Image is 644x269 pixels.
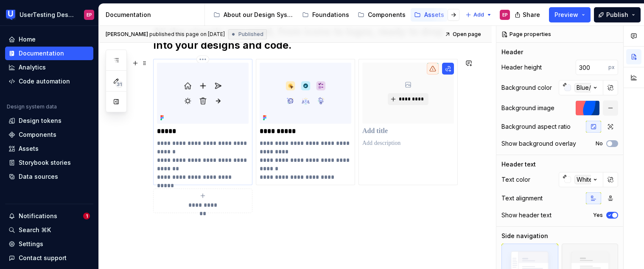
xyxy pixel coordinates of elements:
div: UserTesting Design System [20,11,74,19]
a: Documentation [5,47,93,60]
div: White [574,175,595,184]
div: Search ⌘K [19,226,51,234]
span: 1 [83,213,90,219]
a: Data sources [5,170,93,183]
div: About our Design System [224,11,294,19]
div: Background color [501,83,552,92]
div: Design tokens [19,116,62,125]
div: Analytics [19,63,46,72]
div: Contact support [19,254,67,262]
div: Settings [19,240,43,248]
div: Page tree [210,6,461,23]
div: Home [19,35,36,44]
div: Header height [501,63,542,72]
button: Notifications1 [5,209,93,223]
span: Share [523,11,540,19]
button: White [559,172,603,187]
span: Publish [606,11,628,19]
div: published this page on [DATE] [149,31,225,38]
div: Text alignment [501,194,543,202]
button: Share [510,7,546,22]
span: Published [238,31,263,38]
button: Add [463,9,495,21]
span: Open page [453,31,481,38]
a: Foundations [299,8,353,22]
a: Components [5,128,93,141]
a: Home [5,33,93,46]
p: px [608,64,615,71]
div: Components [368,11,406,19]
button: Publish [594,7,641,22]
span: Add [473,11,484,18]
div: Code automation [19,77,70,86]
input: Auto [576,60,608,75]
a: Settings [5,237,93,251]
div: Notifications [19,212,57,220]
img: 41adf70f-fc1c-4662-8e2d-d2ab9c673b1b.png [6,10,16,20]
a: Assets [5,142,93,155]
a: About our Design System [210,8,297,22]
div: Header text [501,160,536,169]
a: Code automation [5,75,93,88]
div: Design system data [7,103,57,110]
label: No [596,140,603,147]
button: Search ⌘K [5,223,93,237]
a: Analytics [5,61,93,74]
a: Assets [411,8,448,22]
div: Documentation [19,49,64,58]
div: Assets [424,11,444,19]
div: Show background overlay [501,139,576,148]
span: 31 [115,81,123,88]
img: 2349ac76-0376-42f8-bcd0-36ade715b662.png [157,63,249,124]
div: Assets [19,144,39,153]
div: Data sources [19,172,58,181]
img: 615b7c38-4947-4ec3-bbd3-2e1c3c6051cd.png [260,63,351,124]
div: Background image [501,104,554,112]
a: Design tokens [5,114,93,128]
div: Documentation [106,11,201,19]
label: Yes [593,212,603,219]
a: Storybook stories [5,156,93,169]
div: Components [19,130,56,139]
button: Contact support [5,251,93,265]
span: Preview [554,11,578,19]
button: Preview [549,7,591,22]
div: Storybook stories [19,158,71,167]
div: Show header text [501,211,552,219]
div: Header [501,48,523,56]
div: Text color [501,175,530,184]
a: Components [354,8,409,22]
button: Blue/25 [559,80,603,95]
a: Open page [442,28,485,40]
div: Background aspect ratio [501,122,571,131]
button: UserTesting Design SystemEP [2,6,97,24]
span: [PERSON_NAME] [106,31,148,38]
div: Foundations [312,11,349,19]
div: EP [87,11,92,18]
div: Blue/25 [574,83,600,92]
div: EP [502,11,508,18]
div: Side navigation [501,232,548,240]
